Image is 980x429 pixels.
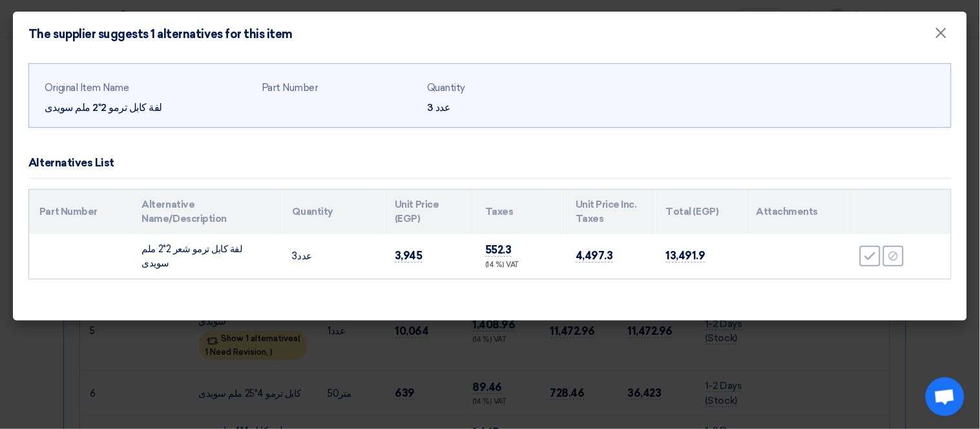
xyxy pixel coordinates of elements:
h4: The supplier suggests 1 alternatives for this item [28,27,293,41]
div: Open chat [926,377,964,416]
div: لفة كابل ترمو 2*2 ملم سويدى [45,100,251,115]
div: Part Number [262,81,417,95]
span: 3,945 [395,249,422,263]
span: × [935,23,948,49]
div: 3 عدد [427,100,582,115]
th: Unit Price Inc. Taxes [565,190,656,234]
div: Quantity [427,81,582,95]
th: Unit Price (EGP) [384,190,475,234]
div: Original Item Name [45,81,251,95]
td: عدد [282,234,385,279]
td: لفة كابل ترمو شعر 2*2 ملم سويدى [132,234,282,279]
th: Quantity [282,190,385,234]
span: 13,491.9 [666,249,705,263]
span: 3 [293,250,298,262]
th: Total (EGP) [656,190,746,234]
span: 4,497.3 [576,249,613,263]
span: 552.3 [485,243,512,257]
th: Taxes [475,190,565,234]
th: Alternative Name/Description [132,190,282,234]
div: Alternatives List [28,155,114,172]
div: (14 %) VAT [485,260,555,271]
th: Part Number [29,190,132,234]
button: Close [924,21,958,46]
th: Attachments [746,190,849,234]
